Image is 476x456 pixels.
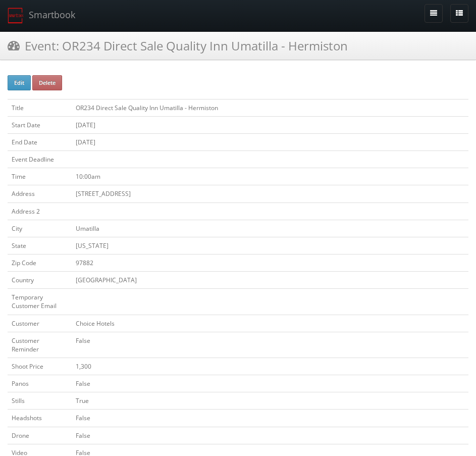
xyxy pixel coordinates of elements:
[32,75,62,90] button: Delete
[72,185,468,202] td: [STREET_ADDRESS]
[8,272,72,289] td: Country
[8,410,72,427] td: Headshots
[8,202,72,220] td: Address 2
[72,254,468,271] td: 97882
[8,254,72,271] td: Zip Code
[72,358,468,375] td: 1,300
[8,220,72,237] td: City
[8,116,72,133] td: Start Date
[8,75,31,90] button: Edit
[72,315,468,332] td: Choice Hotels
[8,133,72,150] td: End Date
[8,8,24,24] img: smartbook-logo.png
[8,237,72,254] td: State
[72,332,468,358] td: False
[72,168,468,185] td: 10:00am
[72,410,468,427] td: False
[72,99,468,116] td: OR234 Direct Sale Quality Inn Umatilla - Hermiston
[8,289,72,315] td: Temporary Customer Email
[8,168,72,185] td: Time
[72,272,468,289] td: [GEOGRAPHIC_DATA]
[8,375,72,392] td: Panos
[8,358,72,375] td: Shoot Price
[8,37,348,55] h3: Event: OR234 Direct Sale Quality Inn Umatilla - Hermiston
[72,427,468,444] td: False
[72,133,468,150] td: [DATE]
[72,116,468,133] td: [DATE]
[72,392,468,410] td: True
[72,375,468,392] td: False
[8,332,72,358] td: Customer Reminder
[72,237,468,254] td: [US_STATE]
[8,392,72,410] td: Stills
[8,99,72,116] td: Title
[72,220,468,237] td: Umatilla
[8,427,72,444] td: Drone
[8,315,72,332] td: Customer
[8,185,72,202] td: Address
[8,151,72,168] td: Event Deadline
